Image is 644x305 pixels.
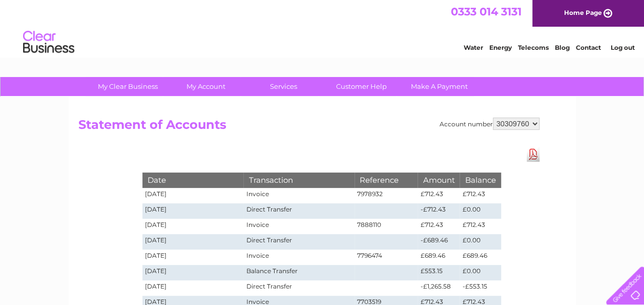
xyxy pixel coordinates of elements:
[23,27,75,58] img: logo.png
[460,234,501,250] td: £0.00
[142,280,244,296] td: [DATE]
[418,265,460,280] td: £553.15
[418,250,460,265] td: £689.46
[142,203,244,219] td: [DATE]
[142,219,244,234] td: [DATE]
[460,203,501,219] td: £0.00
[397,77,482,96] a: Make A Payment
[460,173,501,187] th: Balance
[418,203,460,219] td: -£712.43
[319,77,404,96] a: Customer Help
[243,265,354,280] td: Balance Transfer
[142,234,244,250] td: [DATE]
[163,77,248,96] a: My Account
[355,250,418,265] td: 7796474
[243,280,354,296] td: Direct Transfer
[440,118,539,130] div: Account number
[142,173,244,187] th: Date
[243,219,354,234] td: Invoice
[460,265,501,280] td: £0.00
[142,250,244,265] td: [DATE]
[142,188,244,203] td: [DATE]
[489,44,512,51] a: Energy
[355,188,418,203] td: 7978932
[142,265,244,280] td: [DATE]
[78,118,539,137] h2: Statement of Accounts
[243,234,354,250] td: Direct Transfer
[86,77,170,96] a: My Clear Business
[355,173,418,187] th: Reference
[555,44,570,51] a: Blog
[460,280,501,296] td: -£553.15
[527,147,539,162] a: Download Pdf
[460,250,501,265] td: £689.46
[418,173,460,187] th: Amount
[576,44,601,51] a: Contact
[80,6,565,50] div: Clear Business is a trading name of Verastar Limited (registered in [GEOGRAPHIC_DATA] No. 3667643...
[418,280,460,296] td: -£1,265.58
[464,44,483,51] a: Water
[418,188,460,203] td: £712.43
[418,219,460,234] td: £712.43
[418,234,460,250] td: -£689.46
[460,219,501,234] td: £712.43
[243,250,354,265] td: Invoice
[460,188,501,203] td: £712.43
[610,44,634,51] a: Log out
[241,77,326,96] a: Services
[355,219,418,234] td: 7888110
[518,44,549,51] a: Telecoms
[243,188,354,203] td: Invoice
[243,203,354,219] td: Direct Transfer
[451,5,522,18] a: 0333 014 3131
[243,173,354,187] th: Transaction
